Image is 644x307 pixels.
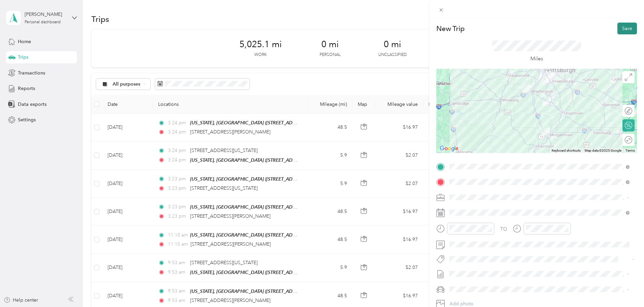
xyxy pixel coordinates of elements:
p: New Trip [436,24,465,33]
button: Save [617,23,637,34]
p: Miles [530,55,543,63]
div: TO [500,225,507,233]
a: Open this area in Google Maps (opens a new window) [438,144,460,153]
button: Keyboard shortcuts [552,148,581,153]
iframe: Everlance-gr Chat Button Frame [606,269,644,307]
img: Google [438,144,460,153]
span: Map data ©2025 Google [585,149,621,152]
